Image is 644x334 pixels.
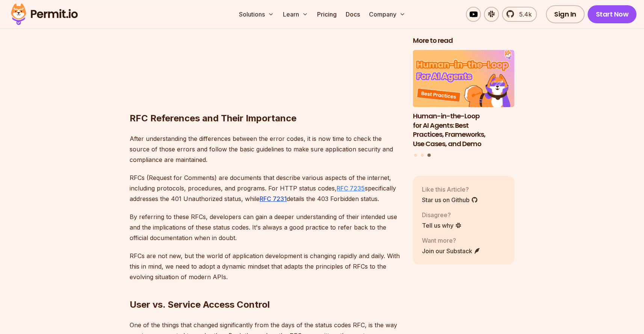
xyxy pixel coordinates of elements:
[414,153,417,156] button: Go to slide 1
[343,7,363,22] a: Docs
[502,7,537,22] a: 5.4k
[422,195,478,204] a: Star us on Github
[422,246,481,255] a: Join our Substack
[130,251,401,282] p: RFCs are not new, but the world of application development is changing rapidly and daily. With th...
[413,50,514,158] div: Posts
[130,269,401,311] h2: User vs. Service Access Control
[422,210,462,219] p: Disagree?
[366,7,408,22] button: Company
[413,50,514,107] img: Human-in-the-Loop for AI Agents: Best Practices, Frameworks, Use Cases, and Demo
[422,221,462,230] a: Tell us why
[280,7,311,22] button: Learn
[421,153,424,156] button: Go to slide 2
[130,172,401,204] p: RFCs (Request for Comments) are documents that describe various aspects of the internet, includin...
[413,50,514,149] a: Human-in-the-Loop for AI Agents: Best Practices, Frameworks, Use Cases, and DemoHuman-in-the-Loop...
[413,36,514,45] h2: More to read
[8,2,81,27] img: Permit logo
[130,133,401,165] p: After understanding the differences between the error codes, it is now time to check the source o...
[546,5,585,23] a: Sign In
[413,111,514,148] h3: Human-in-the-Loop for AI Agents: Best Practices, Frameworks, Use Cases, and Demo
[588,5,637,23] a: Start Now
[260,195,287,203] a: RFC 7231
[413,50,514,149] li: 3 of 3
[236,7,277,22] button: Solutions
[130,82,401,124] h2: RFC References and Their Importance
[422,236,481,245] p: Want more?
[515,10,532,19] span: 5.4k
[337,184,365,192] a: RFC 7235
[427,153,431,157] button: Go to slide 3
[314,7,340,22] a: Pricing
[422,184,478,193] p: Like this Article?
[130,212,401,243] p: By referring to these RFCs, developers can gain a deeper understanding of their intended use and ...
